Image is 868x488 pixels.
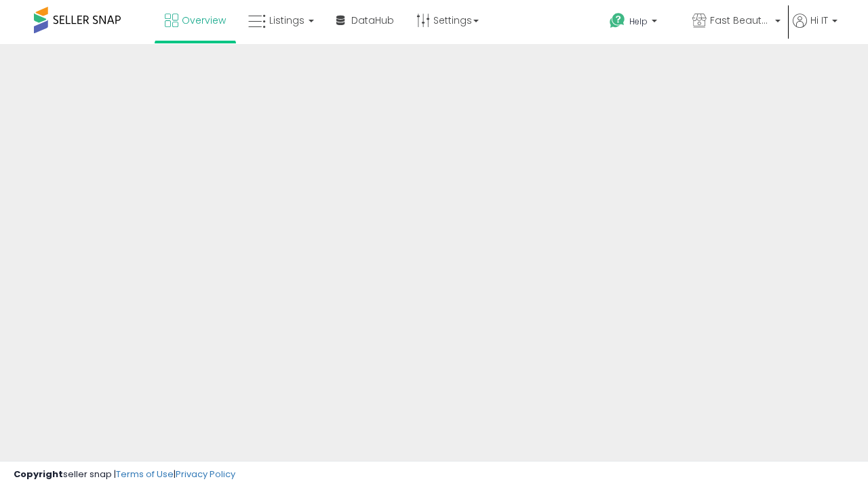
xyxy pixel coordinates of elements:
[182,14,226,27] span: Overview
[176,468,235,481] a: Privacy Policy
[810,14,828,27] span: Hi IT
[351,14,394,27] span: DataHub
[269,14,304,27] span: Listings
[116,468,174,481] a: Terms of Use
[599,2,680,44] a: Help
[14,468,63,481] strong: Copyright
[793,14,837,44] a: Hi IT
[14,468,235,481] div: seller snap | |
[710,14,771,27] span: Fast Beauty ([GEOGRAPHIC_DATA])
[609,12,626,29] i: Get Help
[629,16,648,27] span: Help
